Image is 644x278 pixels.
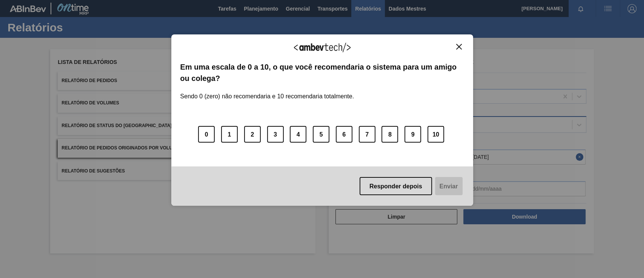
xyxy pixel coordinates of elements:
font: 3 [274,131,277,138]
button: 0 [198,126,215,143]
button: 1 [221,126,238,143]
font: 8 [388,131,392,138]
font: 0 [205,131,208,138]
button: 9 [404,126,421,143]
button: 7 [359,126,375,143]
font: 9 [411,131,415,138]
img: Fechar [456,44,462,50]
font: 5 [320,131,323,138]
font: 7 [365,131,369,138]
button: Responder depois [360,177,432,195]
font: 4 [297,131,300,138]
img: Logo Ambevtech [294,43,350,52]
button: 4 [290,126,306,143]
font: Sendo 0 (zero) não recomendaria e 10 recomendaria totalmente. [180,93,354,99]
button: 8 [381,126,398,143]
font: 2 [251,131,254,138]
font: Em uma escala de 0 a 10, o que você recomendaria o sistema para um amigo ou colega? [180,63,457,82]
font: 1 [227,131,231,138]
font: Responder depois [369,183,422,189]
button: 10 [427,126,444,143]
font: 6 [342,131,346,138]
button: 5 [313,126,329,143]
button: 2 [244,126,261,143]
button: Fechar [454,43,464,50]
font: 10 [432,131,439,138]
button: 6 [336,126,352,143]
button: 3 [267,126,284,143]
